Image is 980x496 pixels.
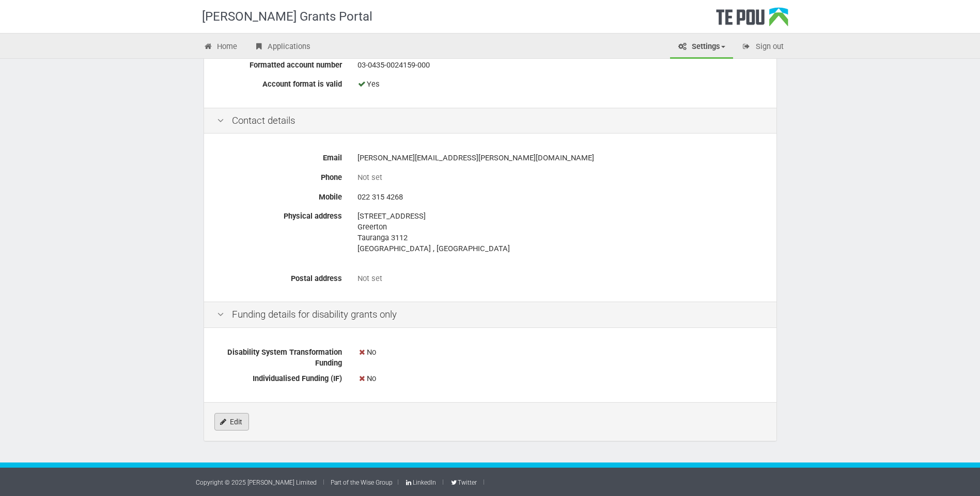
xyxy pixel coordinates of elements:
[209,270,350,284] label: Postal address
[405,479,436,486] a: LinkedIn
[209,343,350,368] label: Disability System Transformation Funding
[716,7,788,33] div: Te Pou Logo
[357,75,764,93] div: Yes
[357,273,764,284] div: Not set
[670,36,733,59] a: Settings
[450,479,477,486] a: Twitter
[209,169,350,183] label: Phone
[357,172,764,183] div: Not set
[357,56,764,74] div: 03-0435-0024159-000
[209,149,350,163] label: Email
[209,207,350,222] label: Physical address
[331,479,393,486] a: Part of the Wise Group
[209,75,350,90] label: Account format is valid
[357,188,764,206] div: 022 315 4268
[204,108,776,134] div: Contact details
[196,36,245,59] a: Home
[204,302,776,328] div: Funding details for disability grants only
[214,413,249,431] a: Edit
[734,36,791,59] a: Sign out
[357,370,764,388] div: No
[357,211,764,254] address: [STREET_ADDRESS] Greerton Tauranga 3112 [GEOGRAPHIC_DATA] , [GEOGRAPHIC_DATA]
[209,370,350,384] label: Individualised Funding (IF)
[209,188,350,203] label: Mobile
[209,56,350,71] label: Formatted account number
[246,36,318,59] a: Applications
[357,149,764,167] div: [PERSON_NAME][EMAIL_ADDRESS][PERSON_NAME][DOMAIN_NAME]
[196,479,317,486] a: Copyright © 2025 [PERSON_NAME] Limited
[357,343,764,361] div: No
